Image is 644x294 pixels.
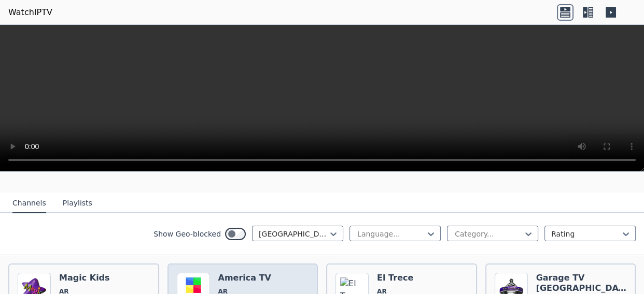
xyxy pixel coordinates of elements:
h6: El Trece [377,273,423,283]
a: WatchIPTV [8,6,52,19]
label: Show Geo-blocked [153,229,221,239]
h6: Magic Kids [59,273,110,283]
h6: Garage TV [GEOGRAPHIC_DATA] [536,273,627,293]
h6: America TV [218,273,273,283]
button: Playlists [63,194,92,213]
button: Channels [12,194,46,213]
